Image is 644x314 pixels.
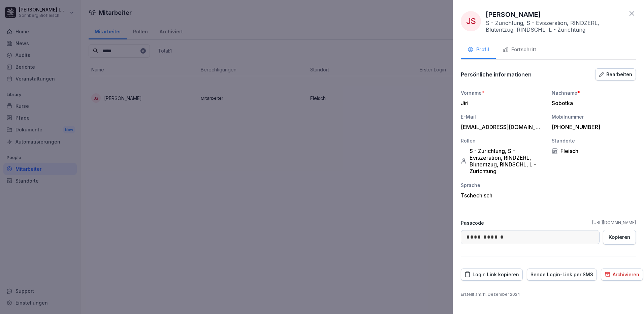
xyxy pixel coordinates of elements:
button: Bearbeiten [595,68,636,81]
a: [URL][DOMAIN_NAME] [592,220,636,226]
button: Fortschritt [496,41,543,59]
button: Login Link kopieren [461,269,523,281]
div: Kopieren [609,233,630,241]
div: Sende Login-Link per SMS [530,271,593,278]
div: Rollen [461,137,545,144]
div: Fleisch [552,148,636,154]
div: Archivieren [605,271,639,278]
p: [PERSON_NAME] [486,9,541,20]
button: Sende Login-Link per SMS [527,269,597,281]
div: [PHONE_NUMBER] [552,124,633,130]
div: Vorname [461,89,545,96]
div: Nachname [552,89,636,96]
div: S - Zurichtung, S - Eviszeration, RINDZERL, Blutentzug, RINDSCHL, L - Zurichtung [461,148,545,175]
p: Passcode [461,219,484,226]
div: Profil [468,46,489,54]
p: Persönliche informationen [461,71,532,78]
div: [EMAIL_ADDRESS][DOMAIN_NAME] [461,124,542,130]
p: Erstellt am : 11. Dezember 2024 [461,291,636,297]
div: Login Link kopieren [464,271,519,278]
div: Bearbeiten [599,71,632,78]
button: Profil [461,41,496,59]
div: Jiri [461,100,542,106]
div: E-Mail [461,113,545,120]
button: Kopieren [603,230,636,245]
div: JS [461,11,481,31]
div: Mobilnummer [552,113,636,120]
div: Sprache [461,182,545,189]
div: Fortschritt [503,46,536,54]
p: S - Zurichtung, S - Eviszeration, RINDZERL, Blutentzug, RINDSCHL, L - Zurichtung [486,20,624,33]
div: Tschechisch [461,192,545,199]
button: Archivieren [601,269,643,281]
div: Sobotka [552,100,633,106]
div: Standorte [552,137,636,144]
